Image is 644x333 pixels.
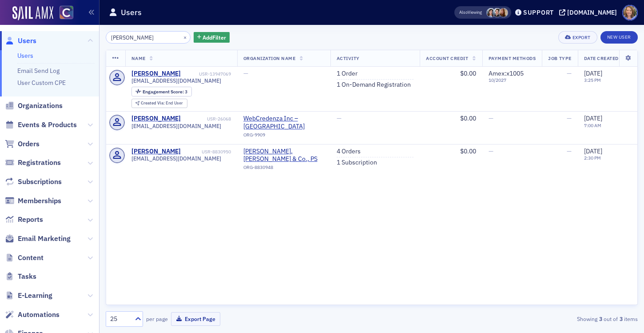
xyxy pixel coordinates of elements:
a: [PERSON_NAME], [PERSON_NAME] & Co., PS [243,148,324,163]
a: Orders [5,139,40,149]
span: — [567,147,572,155]
div: USR-13947069 [182,71,231,77]
span: $0.00 [460,114,476,122]
span: — [567,114,572,122]
a: 1 Subscription [337,159,377,167]
span: Activity [337,55,360,61]
img: SailAMX [12,6,53,20]
button: [DOMAIN_NAME] [559,9,620,16]
h1: Users [121,7,142,18]
div: Support [523,8,554,16]
div: ORG-9909 [243,132,324,141]
span: Memberships [18,196,61,206]
span: — [489,114,493,122]
span: Account Credit [426,55,468,61]
span: WebCredenza Inc – Westminster [243,115,324,130]
span: Payment Methods [489,55,536,61]
span: [DATE] [584,147,602,155]
a: Registrations [5,158,61,168]
span: Viewing [459,9,482,16]
a: 1 Order [337,70,358,78]
span: Organizations [18,101,63,111]
span: — [567,69,572,77]
span: [EMAIL_ADDRESS][DOMAIN_NAME] [131,155,221,162]
a: Content [5,253,44,263]
div: ORG-8830948 [243,164,324,173]
span: — [243,69,248,77]
a: Reports [5,215,43,225]
a: Subscriptions [5,177,62,187]
a: [PERSON_NAME] [131,115,181,123]
div: 3 [143,89,187,94]
span: Users [18,36,36,46]
span: Orders [18,139,40,149]
span: Add Filter [203,33,226,41]
button: × [181,33,189,41]
span: Subscriptions [18,177,62,187]
span: $0.00 [460,147,476,155]
a: [PERSON_NAME] [131,148,181,156]
a: User Custom CPE [17,79,66,87]
div: Engagement Score: 3 [131,87,192,96]
span: [DATE] [584,69,602,77]
span: Reports [18,215,43,225]
a: Users [17,52,33,60]
div: End User [141,101,183,106]
span: Name [131,55,146,61]
span: [EMAIL_ADDRESS][DOMAIN_NAME] [131,77,221,84]
span: Hagen, Kurth, Perman & Co., PS [243,148,324,163]
a: Email Marketing [5,234,71,244]
span: [EMAIL_ADDRESS][DOMAIN_NAME] [131,123,221,129]
span: — [337,114,342,122]
strong: 3 [618,315,624,323]
span: Pamela Galey-Coleman [493,8,502,17]
a: WebCredenza Inc – [GEOGRAPHIC_DATA] [243,115,324,130]
a: New User [600,31,638,44]
a: View Homepage [53,6,73,21]
div: Export [572,35,591,40]
span: Sheila Duggan [499,8,508,17]
span: Stacy Svendsen [486,8,496,17]
a: Email Send Log [17,67,60,75]
span: Created Via : [141,100,166,106]
div: USR-8830950 [182,149,231,155]
button: Export Page [171,312,220,326]
div: 25 [110,314,130,324]
span: Events & Products [18,120,77,130]
span: Registrations [18,158,61,168]
span: Amex : x1005 [489,69,524,77]
span: — [489,147,493,155]
span: 10 / 2027 [489,77,536,83]
time: 2:30 PM [584,155,601,161]
span: Date Created [584,55,619,61]
a: Tasks [5,272,36,281]
a: Organizations [5,101,63,111]
div: Showing out of items [467,315,638,323]
div: USR-26068 [182,116,231,122]
button: AddFilter [194,32,230,43]
a: [PERSON_NAME] [131,70,181,78]
span: Organization Name [243,55,296,61]
div: [DOMAIN_NAME] [567,8,617,16]
a: 1 On-Demand Registration [337,81,411,89]
span: E-Learning [18,291,52,301]
a: Users [5,36,36,46]
label: per page [146,315,168,323]
button: Export [558,31,597,44]
div: Also [459,9,468,15]
a: 4 Orders [337,148,361,156]
a: E-Learning [5,291,52,301]
strong: 3 [597,315,604,323]
span: Email Marketing [18,234,71,244]
span: Job Type [548,55,571,61]
a: Automations [5,310,60,320]
span: Engagement Score : [143,88,185,95]
a: Events & Products [5,120,77,130]
span: [DATE] [584,114,602,122]
time: 3:25 PM [584,77,601,83]
span: Tasks [18,272,36,281]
